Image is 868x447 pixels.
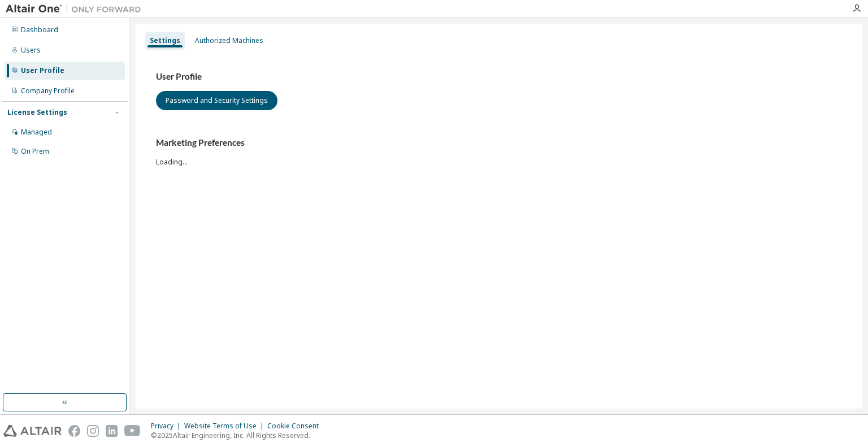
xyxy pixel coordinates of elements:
[156,137,842,166] div: Loading...
[151,422,184,431] div: Privacy
[156,91,277,110] button: Password and Security Settings
[195,36,263,45] div: Authorized Machines
[21,66,64,75] div: User Profile
[21,25,58,34] div: Dashboard
[151,431,325,440] p: © 2025 Altair Engineering, Inc. All Rights Reserved.
[184,422,267,431] div: Website Terms of Use
[21,128,52,137] div: Managed
[150,36,180,45] div: Settings
[124,425,141,437] img: youtube.svg
[156,137,842,149] h3: Marketing Preferences
[21,86,75,96] div: Company Profile
[21,46,41,55] div: Users
[87,425,99,437] img: instagram.svg
[6,3,147,15] img: Altair One
[7,108,67,117] div: License Settings
[106,425,118,437] img: linkedin.svg
[156,71,842,83] h3: User Profile
[21,147,49,156] div: On Prem
[68,425,80,437] img: facebook.svg
[3,425,62,437] img: altair_logo.svg
[267,422,325,431] div: Cookie Consent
